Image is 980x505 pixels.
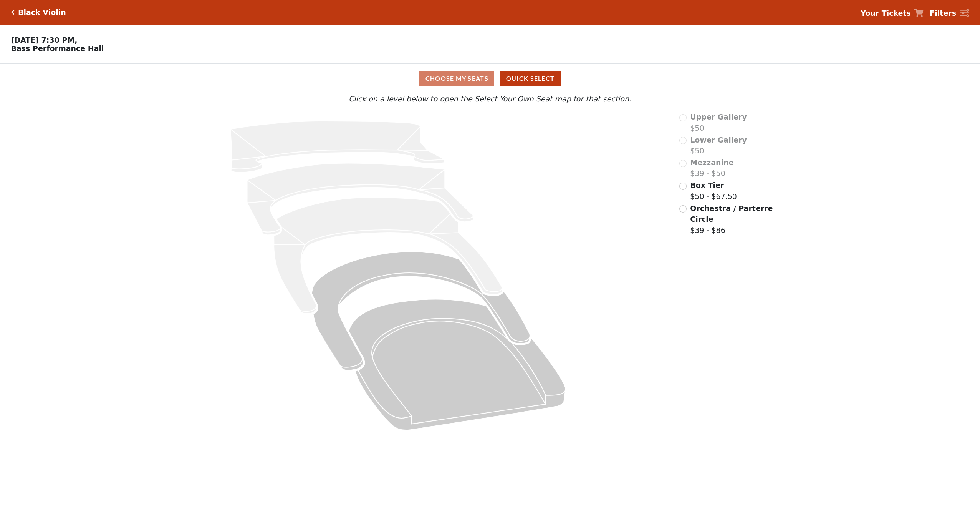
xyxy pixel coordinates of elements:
[861,8,924,19] a: Your Tickets
[690,136,747,144] span: Lower Gallery
[690,203,774,236] label: $39 - $86
[128,93,852,105] p: Click on a level below to open the Select Your Own Seat map for that section.
[861,9,911,17] strong: Your Tickets
[230,121,445,173] path: Upper Gallery - Seats Available: 0
[11,10,15,15] a: Click here to go back to filters
[690,204,773,224] span: Orchestra / Parterre Circle
[690,113,747,121] span: Upper Gallery
[690,157,733,179] label: $39 - $50
[18,8,66,17] h5: Black Violin
[690,158,733,167] span: Mezzanine
[500,71,561,86] button: Quick Select
[349,299,566,430] path: Orchestra / Parterre Circle - Seats Available: 617
[930,9,956,17] strong: Filters
[930,8,969,19] a: Filters
[690,180,737,202] label: $50 - $67.50
[247,163,473,235] path: Lower Gallery - Seats Available: 0
[690,135,747,156] label: $50
[690,111,747,133] label: $50
[690,181,724,189] span: Box Tier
